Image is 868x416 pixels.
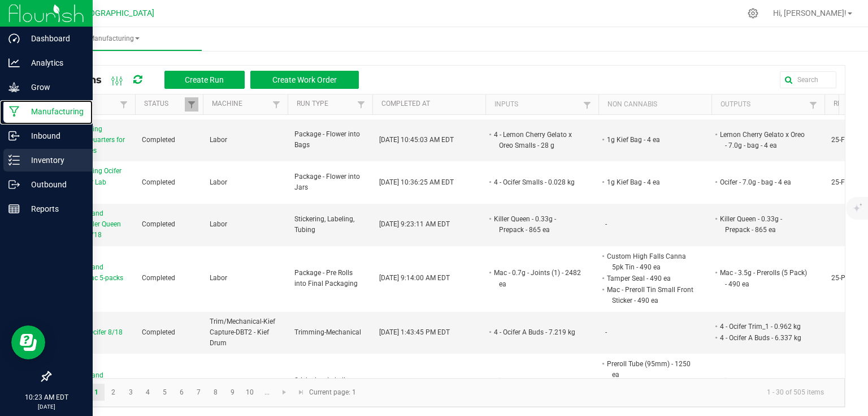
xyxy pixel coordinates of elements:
[354,97,368,111] a: Filter
[605,177,695,188] li: 1g Kief Bag - 4 ea
[242,384,258,401] a: Page 10
[492,267,581,289] li: Mac - 0.7g - Joints (1) - 2482 ea
[185,75,224,84] span: Create Run
[605,358,695,380] li: Preroll Tube (95mm) - 1250 ea
[140,384,156,401] a: Page 4
[8,106,20,117] inline-svg: Manufacturing
[259,384,275,401] a: Page 11
[105,384,121,401] a: Page 2
[718,375,808,397] li: Killer Queen - 0.33g - Prepack - 1250 ea
[363,383,833,402] kendo-pager-info: 1 - 30 of 505 items
[117,97,131,111] a: Filter
[8,130,20,141] inline-svg: Inbound
[210,178,227,186] span: Labor
[20,129,88,143] p: Inbound
[210,220,227,228] span: Labor
[294,269,358,288] span: Package - Pre Rolls into Final Packaging
[379,328,450,336] span: [DATE] 1:43:45 PM EDT
[173,384,190,401] a: Page 6
[5,392,88,402] p: 10:23 AM EDT
[605,251,695,273] li: Custom High Falls Canna 5pk Tin - 490 ea
[142,274,175,282] span: Completed
[164,71,245,89] button: Create Run
[210,274,227,282] span: Labor
[746,8,760,19] div: Manage settings
[20,56,88,70] p: Analytics
[57,262,128,295] span: Packaging and Labeling Mac 5-packs 8/18
[718,129,808,151] li: Lemon Cherry Gelato x Oreo - 7.0g - bag - 4 ea
[718,321,808,332] li: 4 - Ocifer Trim_1 - 0.962 kg
[57,124,128,157] span: Manufacturing LCGxOreo Quarters for Lab Samples
[492,213,581,235] li: Killer Queen - 0.33g - Prepack - 865 ea
[718,332,808,344] li: 4 - Ocifer A Buds - 6.337 kg
[492,327,581,338] li: 4 - Ocifer A Buds - 7.219 kg
[8,57,20,68] inline-svg: Analytics
[605,273,695,284] li: Tamper Seal - 490 ea
[598,312,711,354] td: -
[381,100,481,109] a: Completed AtSortable
[142,220,175,228] span: Completed
[144,100,184,109] a: StatusSortable
[831,136,866,144] span: 25-F0040-1
[294,173,360,191] span: Package - Flower into Jars
[580,98,594,112] a: Filter
[718,213,808,235] li: Killer Queen - 0.33g - Prepack - 865 ea
[293,384,309,401] a: Go to the last page
[806,98,820,112] a: Filter
[598,95,711,115] th: Non Cannabis
[294,215,354,234] span: Stickering, Labeling, Tubing
[492,375,581,397] li: Killer Queen - 0.33g - Prepack - 1250 ea
[492,177,581,188] li: 4 - Ocifer Smalls - 0.028 kg
[379,136,454,144] span: [DATE] 10:45:03 AM EDT
[8,33,20,44] inline-svg: Dashboard
[280,388,289,397] span: Go to the next page
[605,134,695,145] li: 1g Kief Bag - 4 ea
[88,384,105,401] a: Page 1
[270,97,283,111] a: Filter
[718,267,808,289] li: Mac - 3.5g - Prerolls (5 Pack) - 490 ea
[294,376,354,395] span: Stickering, Labeling, Tubing
[8,82,20,93] inline-svg: Grow
[20,153,88,167] p: Inventory
[20,80,88,94] p: Grow
[294,328,361,336] span: Trimming-Mechanical
[210,136,227,144] span: Labor
[27,34,202,44] span: Manufacturing
[297,388,306,397] span: Go to the last page
[718,177,808,188] li: Ocifer - 7.0g - bag - 4 ea
[379,178,454,186] span: [DATE] 10:36:25 AM EDT
[773,8,847,18] span: Hi, [PERSON_NAME]!
[11,325,45,359] iframe: Resource center
[50,378,845,407] kendo-pager: Current page: 1
[190,384,207,401] a: Page 7
[605,284,695,306] li: Mac - Preroll Tin Small Front Sticker - 490 ea
[57,208,128,241] span: Packaging and Labeling Killer Queen Prepacks 8/18
[123,384,139,401] a: Page 3
[272,75,337,84] span: Create Work Order
[20,178,88,191] p: Outbound
[8,179,20,190] inline-svg: Outbound
[5,402,88,411] p: [DATE]
[77,8,154,18] span: [GEOGRAPHIC_DATA]
[20,105,88,118] p: Manufacturing
[831,274,867,282] span: 25-PR000-2
[379,274,450,282] span: [DATE] 9:14:00 AM EDT
[210,318,275,347] span: Trim/Mechanical-Kief Capture-DBT2 - Kief Drum
[142,328,175,336] span: Completed
[485,95,598,115] th: Inputs
[142,178,175,186] span: Completed
[57,166,128,199] span: Manufacturing Ocifer Quarters for Lab Samples
[57,370,128,403] span: Packaging and Labeling KQ Prepacks 8/15
[157,384,173,401] a: Page 5
[185,97,198,111] a: Filter
[379,220,450,228] span: [DATE] 9:23:11 AM EDT
[297,100,354,109] a: Run TypeSortable
[294,130,360,149] span: Package - Flower into Bags
[20,32,88,45] p: Dashboard
[250,71,359,89] button: Create Work Order
[212,100,269,109] a: MachineSortable
[8,203,20,215] inline-svg: Reports
[207,384,224,401] a: Page 8
[492,129,581,151] li: 4 - Lemon Cherry Gelato x Oreo Smalls - 28 g
[59,70,367,89] div: All Runs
